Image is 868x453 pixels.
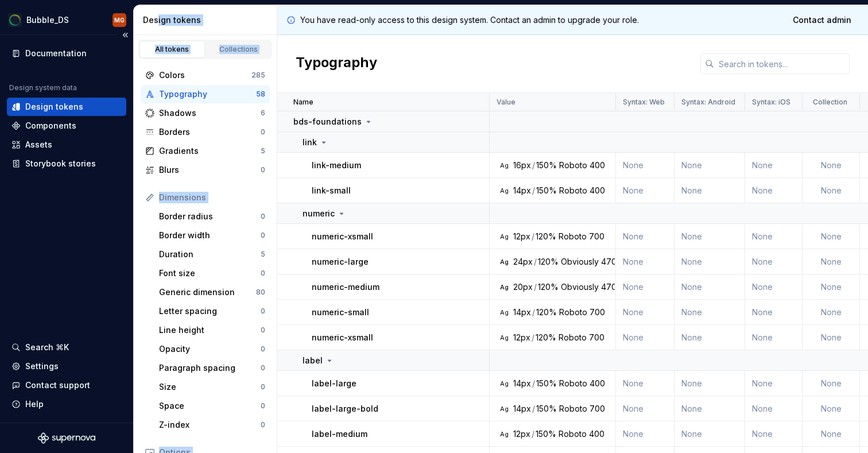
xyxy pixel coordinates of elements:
[675,325,745,350] td: None
[561,281,599,293] div: Obviously
[513,231,530,242] div: 12px
[536,231,556,242] div: 120%
[261,344,265,354] div: 0
[261,212,265,221] div: 0
[159,145,261,157] div: Gradients
[532,428,534,440] div: /
[303,355,323,366] p: label
[154,245,270,264] a: Duration5
[499,404,509,413] div: Ag
[261,326,265,335] div: 0
[114,16,125,25] div: MG
[714,53,850,74] input: Search in tokens...
[159,305,261,317] div: Letter spacing
[261,127,265,137] div: 0
[513,332,530,343] div: 12px
[559,307,587,318] div: Roboto
[559,231,587,242] div: Roboto
[25,101,83,113] div: Design tokens
[25,342,69,353] div: Search ⌘K
[536,185,557,196] div: 150%
[536,378,557,389] div: 150%
[9,83,77,92] div: Design system data
[590,307,605,318] div: 700
[159,211,261,222] div: Border radius
[513,378,531,389] div: 14px
[154,416,270,434] a: Z-index0
[210,45,268,54] div: Collections
[159,249,261,260] div: Duration
[7,135,126,154] a: Assets
[261,109,265,118] div: 6
[117,27,133,43] button: Collapse sidebar
[154,340,270,358] a: Opacity0
[159,107,261,119] div: Shadows
[143,14,272,26] div: Design tokens
[38,432,95,444] svg: Supernova Logo
[559,160,587,171] div: Roboto
[534,256,537,268] div: /
[25,48,87,59] div: Documentation
[513,185,531,196] div: 14px
[803,178,860,203] td: None
[532,403,535,415] div: /
[536,307,557,318] div: 120%
[745,224,803,249] td: None
[300,14,639,26] p: You have read-only access to this design system. Contact an admin to upgrade your role.
[141,142,270,160] a: Gradients5
[536,160,557,171] div: 150%
[7,154,126,173] a: Storybook stories
[803,249,860,274] td: None
[499,282,509,292] div: Ag
[616,371,675,396] td: None
[312,428,367,440] p: label-medium
[154,302,270,320] a: Letter spacing0
[293,116,362,127] p: bds-foundations
[251,71,265,80] div: 285
[616,421,675,447] td: None
[538,281,559,293] div: 120%
[159,126,261,138] div: Borders
[559,403,587,415] div: Roboto
[499,161,509,170] div: Ag
[159,362,261,374] div: Paragraph spacing
[499,379,509,388] div: Ag
[513,281,533,293] div: 20px
[675,153,745,178] td: None
[312,185,351,196] p: link-small
[813,98,847,107] p: Collection
[803,371,860,396] td: None
[681,98,735,107] p: Syntax: Android
[532,378,535,389] div: /
[25,398,44,410] div: Help
[532,307,535,318] div: /
[261,146,265,156] div: 5
[312,160,361,171] p: link-medium
[745,396,803,421] td: None
[534,281,537,293] div: /
[616,300,675,325] td: None
[513,428,530,440] div: 12px
[141,123,270,141] a: Borders0
[159,381,261,393] div: Size
[159,324,261,336] div: Line height
[141,104,270,122] a: Shadows6
[154,321,270,339] a: Line height0
[312,307,369,318] p: numeric-small
[7,98,126,116] a: Design tokens
[2,7,131,32] button: Bubble_DSMG
[7,338,126,357] button: Search ⌘K
[159,164,261,176] div: Blurs
[601,281,617,293] div: 470
[25,380,90,391] div: Contact support
[261,165,265,175] div: 0
[675,421,745,447] td: None
[803,224,860,249] td: None
[745,178,803,203] td: None
[499,232,509,241] div: Ag
[536,332,556,343] div: 120%
[675,274,745,300] td: None
[141,161,270,179] a: Blurs0
[803,153,860,178] td: None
